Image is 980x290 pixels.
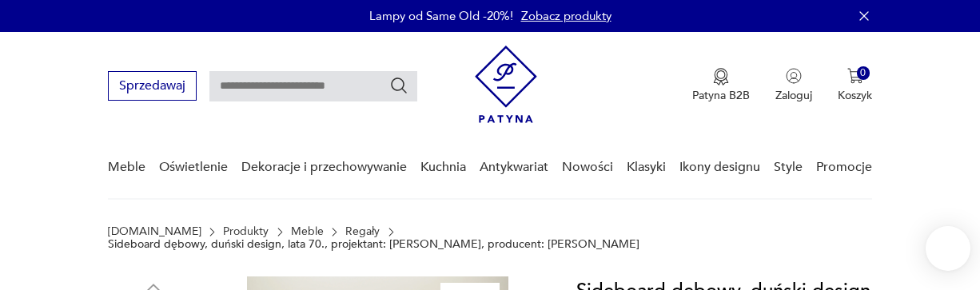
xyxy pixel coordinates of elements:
[627,137,666,198] a: Klasyki
[692,68,750,103] button: Patyna B2B
[420,137,466,198] a: Kuchnia
[108,137,145,198] a: Meble
[223,225,269,238] a: Produkty
[108,71,197,101] button: Sprzedawaj
[847,68,863,84] img: Ikona koszyka
[838,88,872,103] p: Koszyk
[679,137,760,198] a: Ikony designu
[159,137,228,198] a: Oświetlenie
[475,46,537,123] img: Patyna - sklep z meblami i dekoracjami vintage
[480,137,548,198] a: Antykwariat
[775,88,812,103] p: Zaloguj
[816,137,872,198] a: Promocje
[926,226,970,271] iframe: Smartsupp widget button
[713,68,729,85] img: Ikona medalu
[775,68,812,103] button: Zaloguj
[786,68,802,84] img: Ikonka użytkownika
[692,68,750,103] a: Ikona medaluPatyna B2B
[108,238,639,251] p: Sideboard dębowy, duński design, lata 70., projektant: [PERSON_NAME], producent: [PERSON_NAME]
[562,137,613,198] a: Nowości
[692,88,750,103] p: Patyna B2B
[389,76,408,95] button: Szukaj
[521,8,612,24] a: Zobacz produkty
[857,66,870,80] div: 0
[291,225,324,238] a: Meble
[108,81,197,93] a: Sprzedawaj
[108,225,201,238] a: [DOMAIN_NAME]
[774,137,803,198] a: Style
[369,8,513,24] p: Lampy od Same Old -20%!
[345,225,380,238] a: Regały
[838,68,872,103] button: 0Koszyk
[241,137,407,198] a: Dekoracje i przechowywanie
